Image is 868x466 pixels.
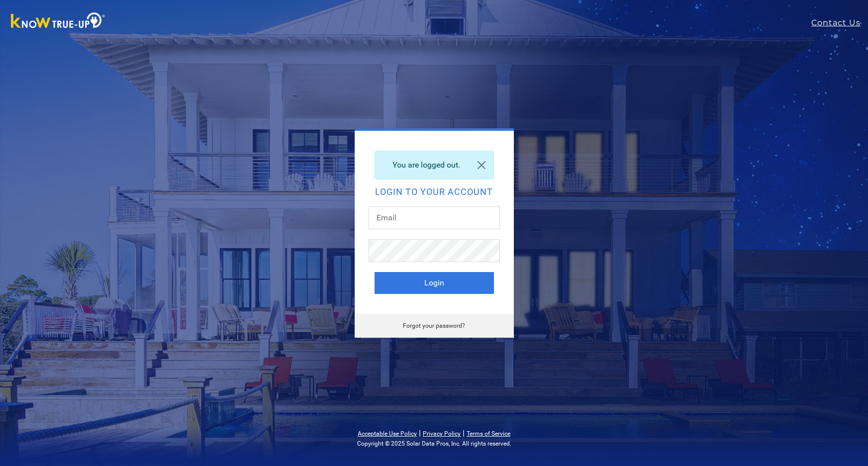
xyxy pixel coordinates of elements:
a: Contact Us [811,17,868,29]
span: | [419,428,421,438]
button: Login [375,272,494,294]
h2: Login to your account [375,187,494,196]
a: Forgot your password? [403,322,465,329]
img: Know True-Up [6,10,110,33]
a: Acceptable Use Policy [358,430,417,437]
div: You are logged out. [375,151,494,180]
a: Close [470,151,493,179]
a: Privacy Policy [423,430,461,437]
input: Email [369,206,500,229]
a: Terms of Service [467,430,510,437]
span: | [463,428,465,438]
